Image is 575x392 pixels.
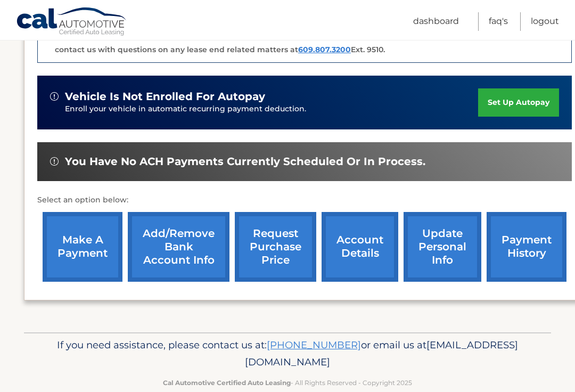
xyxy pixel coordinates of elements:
a: Logout [531,12,559,31]
span: You have no ACH payments currently scheduled or in process. [65,155,425,168]
img: alert-white.svg [50,157,59,166]
a: Add/Remove bank account info [128,212,229,282]
a: Cal Automotive [16,7,128,38]
span: vehicle is not enrolled for autopay [65,90,265,103]
p: - All Rights Reserved - Copyright 2025 [40,377,535,388]
img: alert-white.svg [50,92,59,101]
a: 609.807.3200 [298,45,351,54]
a: set up autopay [478,88,559,117]
a: update personal info [404,212,481,282]
a: request purchase price [235,212,316,282]
strong: Cal Automotive Certified Auto Leasing [163,379,291,387]
a: Dashboard [413,12,459,31]
p: If you need assistance, please contact us at: or email us at [40,337,535,371]
a: payment history [487,212,566,282]
p: The end of your lease is approaching soon. A member of our lease end team will be in touch soon t... [55,19,565,54]
p: Select an option below: [37,194,572,207]
a: FAQ's [489,12,508,31]
p: Enroll your vehicle in automatic recurring payment deduction. [65,103,478,115]
a: account details [322,212,398,282]
a: make a payment [43,212,122,282]
a: [PHONE_NUMBER] [267,339,361,351]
